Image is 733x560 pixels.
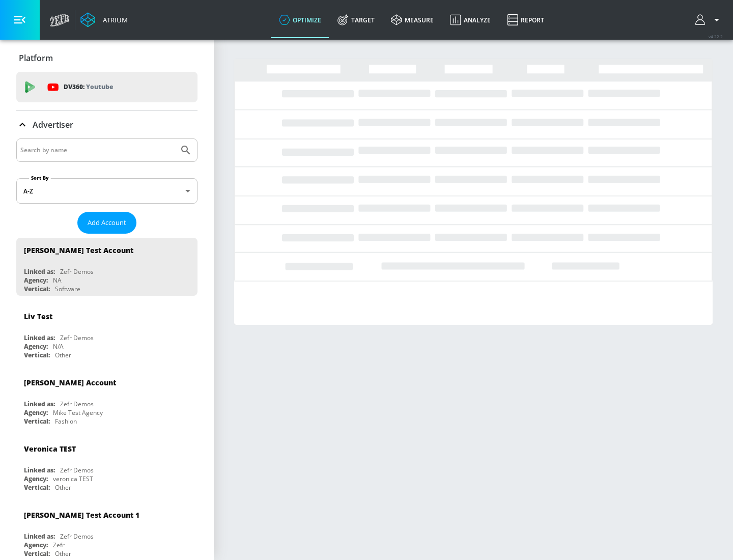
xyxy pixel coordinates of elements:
[16,436,198,494] div: Veronica TESTLinked as:Zefr DemosAgency:veronica TESTVertical:Other
[24,267,55,276] div: Linked as:
[709,34,723,39] span: v 4.22.2
[53,408,103,417] div: Mike Test Agency
[60,333,94,342] div: Zefr Demos
[24,510,139,520] div: [PERSON_NAME] Test Account 1
[64,81,113,93] p: DV360:
[24,312,52,321] div: Liv Test
[55,417,77,426] div: Fashion
[53,541,65,549] div: Zefr
[16,44,198,72] div: Platform
[24,342,48,351] div: Agency:
[16,178,198,204] div: A-Z
[55,483,71,492] div: Other
[499,2,552,38] a: Report
[329,2,383,38] a: Target
[24,351,50,359] div: Vertical:
[24,532,55,541] div: Linked as:
[16,238,198,296] div: [PERSON_NAME] Test AccountLinked as:Zefr DemosAgency:NAVertical:Software
[24,549,50,558] div: Vertical:
[99,15,128,24] div: Atrium
[33,119,73,130] p: Advertiser
[16,304,198,362] div: Liv TestLinked as:Zefr DemosAgency:N/AVertical:Other
[55,351,71,359] div: Other
[53,474,93,483] div: veronica TEST
[24,378,116,387] div: [PERSON_NAME] Account
[24,483,50,492] div: Vertical:
[19,52,53,64] p: Platform
[16,110,198,139] div: Advertiser
[80,12,128,27] a: Atrium
[55,285,80,293] div: Software
[383,2,442,38] a: measure
[24,276,48,285] div: Agency:
[24,474,48,483] div: Agency:
[20,144,175,157] input: Search by name
[77,212,136,234] button: Add Account
[24,466,55,474] div: Linked as:
[24,245,133,255] div: [PERSON_NAME] Test Account
[86,81,113,92] p: Youtube
[16,72,198,102] div: DV360: Youtube
[442,2,499,38] a: Analyze
[53,276,62,285] div: NA
[53,342,64,351] div: N/A
[24,444,76,454] div: Veronica TEST
[88,217,126,229] span: Add Account
[16,370,198,428] div: [PERSON_NAME] AccountLinked as:Zefr DemosAgency:Mike Test AgencyVertical:Fashion
[271,2,329,38] a: optimize
[24,333,55,342] div: Linked as:
[60,532,94,541] div: Zefr Demos
[24,408,48,417] div: Agency:
[24,541,48,549] div: Agency:
[55,549,71,558] div: Other
[24,285,50,293] div: Vertical:
[60,400,94,408] div: Zefr Demos
[60,267,94,276] div: Zefr Demos
[60,466,94,474] div: Zefr Demos
[24,417,50,426] div: Vertical:
[24,400,55,408] div: Linked as:
[29,175,51,181] label: Sort By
